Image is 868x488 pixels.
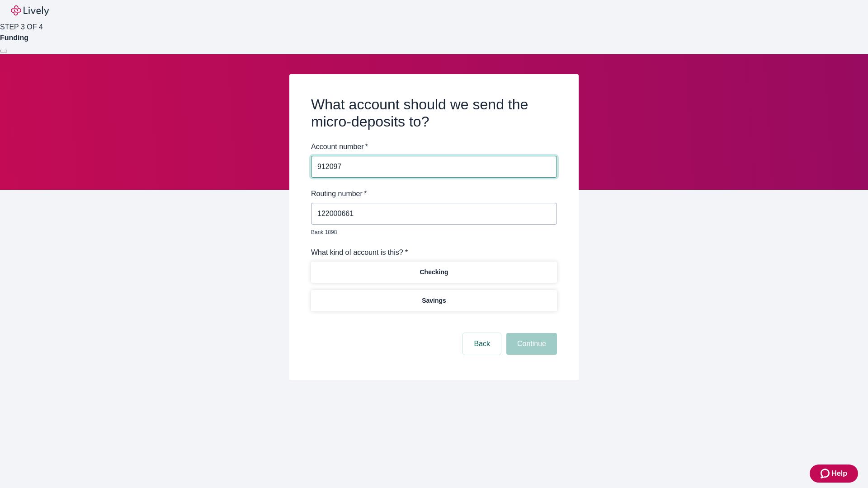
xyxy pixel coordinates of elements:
svg: Zendesk support icon [821,468,831,479]
span: Help [831,468,847,479]
p: Bank 1898 [311,228,551,236]
button: Back [463,333,501,355]
button: Savings [311,290,557,311]
p: Checking [420,267,448,277]
h2: What account should we send the micro-deposits to? [311,96,557,131]
label: Account number [311,141,368,152]
button: Checking [311,262,557,283]
img: Lively [11,5,49,16]
label: Routing number [311,188,367,199]
button: Zendesk support iconHelp [810,465,858,483]
label: What kind of account is this? * [311,247,408,258]
p: Savings [422,296,446,305]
